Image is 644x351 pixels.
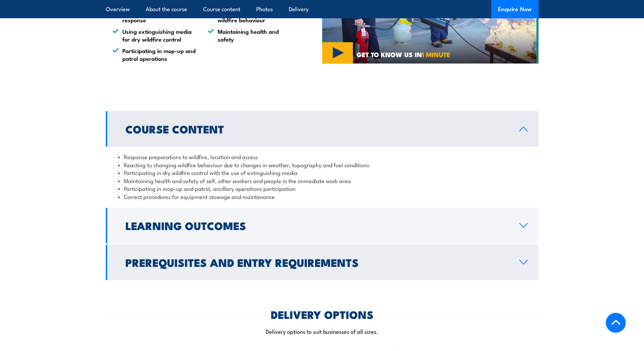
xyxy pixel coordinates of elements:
li: Maintaining health and safety of self, other workers and people in the immediate work area [118,177,526,184]
p: Delivery options to suit businesses of all sizes. [106,327,539,335]
a: Learning Outcomes [106,208,539,243]
h2: DELIVERY OPTIONS [271,309,374,319]
a: Course Content [106,111,539,147]
h2: Prerequisites and Entry Requirements [125,257,508,267]
h2: Course Content [125,124,508,133]
li: Maintaining health and safety [208,27,291,43]
h2: Learning Outcomes [125,221,508,230]
li: Reacting to changing wildfire behaviour due to changes in weather, topography and fuel conditions [118,161,526,169]
li: Correct procedures for equipment stowage and maintenance [118,193,526,200]
strong: 1 MINUTE [422,49,450,59]
a: Prerequisites and Entry Requirements [106,245,539,280]
li: Using extinguishing media for dry wildfire control [113,27,196,43]
li: Participating in dry wildfire control with the use of extinguishing media [118,169,526,176]
li: Participating in mop-up and patrol operations [113,47,196,62]
li: Reacting to changing wildfire behaviour [208,8,291,24]
li: Response preparations to wildfire, location and access [118,153,526,160]
span: GET TO KNOW US IN [357,51,450,57]
li: Participating in mop-up and patrol, ancillary operations participation [118,184,526,192]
